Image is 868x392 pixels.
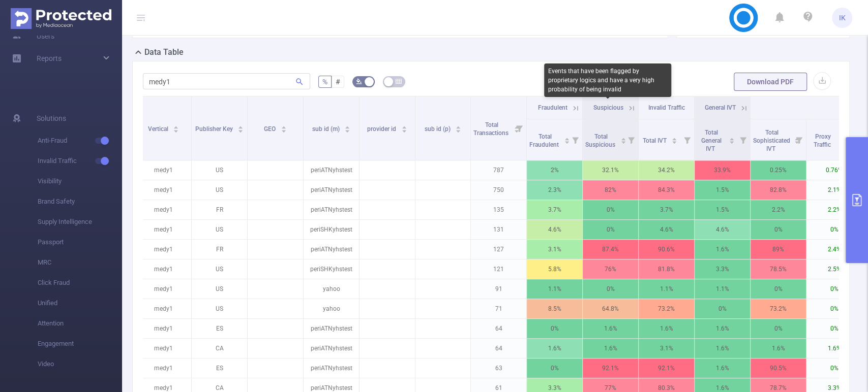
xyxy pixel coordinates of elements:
p: 5.8% [527,259,582,279]
p: 1.6% [527,339,582,358]
p: 34.2% [639,160,694,180]
p: US [192,160,247,180]
i: icon: caret-up [672,136,677,139]
p: 64 [471,339,526,358]
i: Filter menu [792,119,806,160]
p: 0% [751,279,806,299]
span: Fraudulent [537,104,567,111]
p: 1.6% [583,339,638,358]
input: Search... [143,73,310,89]
p: periSHKyhstest [304,220,359,239]
p: ES [192,319,247,338]
p: periSHKyhstest [304,259,359,279]
i: icon: caret-down [620,140,626,143]
p: 0% [695,299,750,318]
p: US [192,259,247,279]
span: Unified [38,293,122,313]
span: Publisher Key [195,125,234,133]
span: Click Fraud [38,273,122,293]
p: medy1 [136,240,191,259]
p: 2.2% [806,200,862,219]
i: icon: caret-up [729,136,735,139]
div: Sort [281,124,287,130]
span: Proxy Traffic [814,133,832,148]
span: provider id [367,125,398,133]
p: 82.8% [751,180,806,200]
div: Sort [620,136,626,142]
p: 3.1% [527,240,582,259]
span: # [336,78,340,86]
i: icon: caret-up [281,124,286,127]
p: 0% [806,279,862,299]
p: FR [192,240,247,259]
p: 3.1% [639,339,694,358]
i: Filter menu [680,119,694,160]
span: sub id (m) [312,125,341,133]
div: Sort [344,124,350,130]
i: Filter menu [736,119,750,160]
p: 1.6% [695,319,750,338]
p: 2.4% [806,240,862,259]
p: 1.6% [695,339,750,358]
div: Sort [173,124,179,130]
span: Total Fraudulent [529,133,560,148]
span: Supply Intelligence [38,212,122,232]
p: 1.1% [527,279,582,299]
p: 2.3% [527,180,582,200]
span: Total Suspicious [585,133,617,148]
p: 0% [583,220,638,239]
p: 2.1% [806,180,862,200]
p: US [192,279,247,299]
span: Total General IVT [701,129,722,152]
span: Video [38,354,122,374]
p: periATNyhstest [304,200,359,219]
p: medy1 [136,319,191,338]
div: Sort [671,136,677,142]
p: 90.6% [639,240,694,259]
p: 92.1% [639,358,694,378]
p: periATNyhstest [304,180,359,200]
p: 73.2% [639,299,694,318]
span: Attention [38,313,122,334]
p: 0% [751,220,806,239]
i: Filter menu [624,119,638,160]
p: 89% [751,240,806,259]
span: Invalid Traffic [648,104,685,111]
i: icon: caret-up [345,124,350,127]
p: 0% [527,358,582,378]
p: 2% [527,160,582,180]
button: Download PDF [734,73,807,91]
span: % [322,78,327,86]
span: MRC [38,252,122,273]
p: 1.6% [695,240,750,259]
i: icon: caret-up [173,124,179,127]
span: General IVT [705,104,736,111]
p: 0% [751,319,806,338]
p: 4.6% [527,220,582,239]
div: Sort [401,124,407,130]
p: 2.5% [806,259,862,279]
p: 1.5% [695,180,750,200]
p: 787 [471,160,526,180]
p: 0.25% [751,160,806,180]
p: yahoo [304,279,359,299]
p: 1.1% [695,279,750,299]
i: icon: table [396,78,402,84]
span: GEO [264,125,277,133]
div: Sort [729,136,735,142]
p: FR [192,200,247,219]
p: 1.6% [583,319,638,338]
p: 90.5% [751,358,806,378]
i: Filter menu [512,96,526,160]
div: Sort [455,124,461,130]
p: ES [192,358,247,378]
p: 92.1% [583,358,638,378]
p: 71 [471,299,526,318]
p: 33.9% [695,160,750,180]
p: 8.5% [527,299,582,318]
p: US [192,180,247,200]
p: 1.5% [695,200,750,219]
i: icon: caret-down [345,128,350,132]
p: 4.6% [639,220,694,239]
p: 0% [527,319,582,338]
